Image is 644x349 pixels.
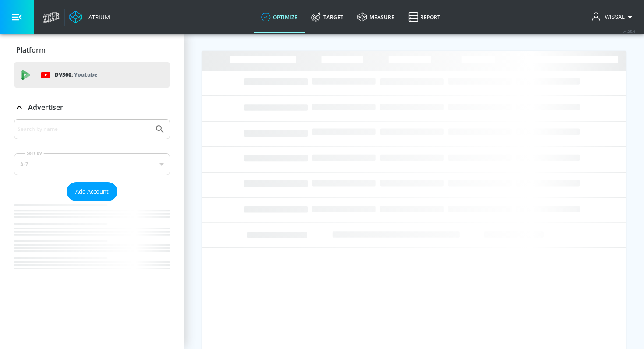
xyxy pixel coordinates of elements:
[14,95,170,120] div: Advertiser
[67,182,117,201] button: Add Account
[18,123,150,135] input: Search by name
[14,38,170,62] div: Platform
[623,29,635,34] span: v 4.25.4
[14,153,170,175] div: A-Z
[25,150,44,156] label: Sort By
[75,187,109,197] span: Add Account
[602,14,625,20] span: login as: wissal.elhaddaoui@zefr.com
[304,1,350,33] a: Target
[28,102,63,112] p: Advertiser
[14,62,170,88] div: DV360: Youtube
[14,201,170,286] nav: list of Advertiser
[14,119,170,286] div: Advertiser
[69,11,110,24] a: Atrium
[85,13,110,21] div: Atrium
[16,45,46,55] p: Platform
[401,1,447,33] a: Report
[74,70,97,79] p: Youtube
[350,1,401,33] a: measure
[592,12,635,22] button: Wissal
[254,1,304,33] a: optimize
[55,70,97,80] p: DV360:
